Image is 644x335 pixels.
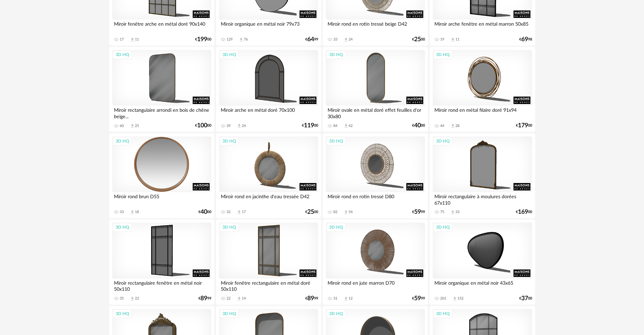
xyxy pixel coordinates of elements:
[433,50,453,59] div: 3D HQ
[521,296,528,301] span: 37
[120,210,124,214] div: 33
[302,123,318,128] div: € 00
[326,50,346,59] div: 3D HQ
[112,279,212,292] div: Miroir rectangulaire fenêtre en métal noir 50x110
[226,296,231,301] div: 22
[433,309,453,318] div: 3D HQ
[457,296,463,301] div: 152
[326,192,425,206] div: Miroir rond en rotin tressé D80
[216,220,321,304] a: 3D HQ Miroir fenêtre rectangulaire en métal doré 50x110 22 Download icon 14 €8999
[219,106,318,119] div: Miroir arche en métal doré 70x100
[305,296,318,301] div: € 99
[109,47,215,132] a: 3D HQ Miroir rectangulaire arrondi en bois de chêne beige... 60 Download icon 25 €10000
[450,210,455,215] span: Download icon
[326,137,346,146] div: 3D HQ
[430,47,535,132] a: 3D HQ Miroir rond en métal filaire doré 91x94 44 Download icon 28 €17900
[130,37,135,42] span: Download icon
[414,123,421,128] span: 40
[216,47,321,132] a: 3D HQ Miroir arche en métal doré 70x100 39 Download icon 24 €11900
[323,47,428,132] a: 3D HQ Miroir ovale en métal doré effet feuilles d'or 30x80 84 Download icon 42 €4000
[200,210,207,214] span: 40
[198,296,211,301] div: € 99
[412,210,425,214] div: € 99
[349,124,353,128] div: 42
[518,210,528,214] span: 169
[113,309,132,318] div: 3D HQ
[135,210,139,214] div: 18
[135,296,139,301] div: 22
[120,37,124,42] div: 17
[323,220,428,304] a: 3D HQ Miroir rond en jute marron D70 31 Download icon 12 €5999
[326,20,425,33] div: Miroir rond en rotin tressé beige D42
[219,279,318,292] div: Miroir fenêtre rectangulaire en métal doré 50x110
[130,296,135,301] span: Download icon
[450,123,455,128] span: Download icon
[304,123,314,128] span: 119
[307,210,314,214] span: 25
[135,124,139,128] div: 25
[433,192,532,206] div: Miroir rectangulaire à moulures dorées 67x110
[521,37,528,42] span: 69
[333,37,337,42] div: 33
[120,124,124,128] div: 60
[130,210,135,215] span: Download icon
[433,137,453,146] div: 3D HQ
[113,137,132,146] div: 3D HQ
[120,296,124,301] div: 35
[326,223,346,232] div: 3D HQ
[414,210,421,214] span: 59
[440,124,444,128] div: 44
[305,210,318,214] div: € 00
[130,123,135,128] span: Download icon
[519,296,532,301] div: € 00
[112,192,212,206] div: Miroir rond brun D55
[455,124,459,128] div: 28
[198,210,211,214] div: € 00
[450,37,455,42] span: Download icon
[242,210,246,214] div: 17
[112,20,212,33] div: Miroir fenêtre arche en métal doré 90x140
[333,210,337,214] div: 82
[440,296,446,301] div: 201
[433,279,532,292] div: Miroir organique en métal noir 43x65
[197,37,207,42] span: 199
[519,37,532,42] div: € 98
[323,133,428,218] a: 3D HQ Miroir rond en rotin tressé D80 82 Download icon 54 €5999
[219,50,239,59] div: 3D HQ
[412,296,425,301] div: € 99
[305,37,318,42] div: € 99
[113,50,132,59] div: 3D HQ
[333,296,337,301] div: 31
[433,20,532,33] div: Miroir arche fenêtre en métal marron 50x85
[219,20,318,33] div: Miroir organique en métal noir 79x73
[200,296,207,301] span: 89
[112,106,212,119] div: Miroir rectangulaire arrondi en bois de chêne beige...
[216,133,321,218] a: 3D HQ Miroir rond en jacinthe d'eau tressée D42 32 Download icon 17 €2500
[109,133,215,218] a: 3D HQ Miroir rond brun D55 33 Download icon 18 €4000
[226,210,231,214] div: 32
[516,123,532,128] div: € 00
[455,210,459,214] div: 33
[307,37,314,42] span: 64
[349,296,353,301] div: 12
[414,37,421,42] span: 25
[430,220,535,304] a: 3D HQ Miroir organique en métal noir 43x65 201 Download icon 152 €3700
[219,192,318,206] div: Miroir rond en jacinthe d'eau tressée D42
[237,210,242,215] span: Download icon
[326,106,425,119] div: Miroir ovale en métal doré effet feuilles d'or 30x80
[440,210,444,214] div: 75
[242,124,246,128] div: 24
[226,37,233,42] div: 129
[239,37,244,42] span: Download icon
[237,296,242,301] span: Download icon
[237,123,242,128] span: Download icon
[452,296,457,301] span: Download icon
[226,124,231,128] div: 39
[307,296,314,301] span: 89
[516,210,532,214] div: € 00
[242,296,246,301] div: 14
[195,123,211,128] div: € 00
[113,223,132,232] div: 3D HQ
[219,223,239,232] div: 3D HQ
[412,37,425,42] div: € 00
